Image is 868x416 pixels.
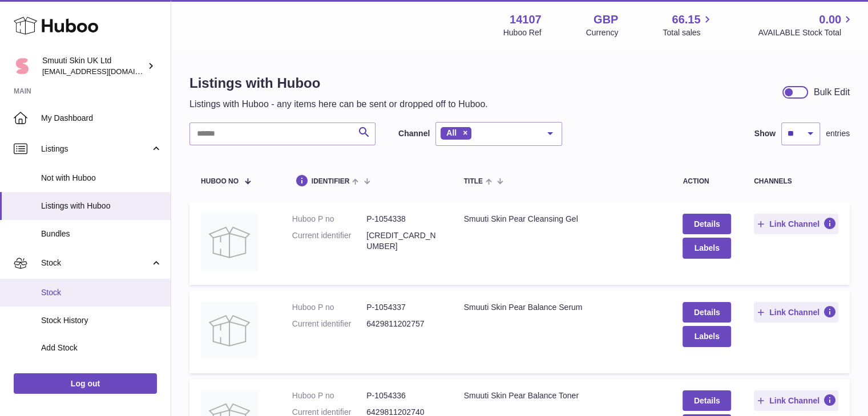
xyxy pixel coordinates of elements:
span: My Dashboard [41,113,162,124]
a: 0.00 AVAILABLE Stock Total [758,12,854,38]
span: title [464,178,483,185]
div: Currency [586,27,619,38]
span: entries [826,128,850,139]
strong: 14107 [510,12,542,27]
dt: Current identifier [292,230,366,252]
label: Channel [398,128,430,139]
span: Stock History [41,315,162,326]
label: Show [754,128,776,139]
span: Listings [41,144,150,154]
span: [EMAIL_ADDRESS][DOMAIN_NAME] [42,67,168,76]
div: Bulk Edit [814,86,850,99]
button: Link Channel [754,214,838,234]
span: Total sales [663,27,713,38]
dd: P-1054337 [366,302,441,313]
img: Smuuti Skin Pear Cleansing Gel [201,214,258,271]
dd: P-1054338 [366,214,441,225]
div: Smuuti Skin Pear Balance Toner [464,390,660,401]
button: Labels [683,238,730,258]
span: Add Stock [41,342,162,353]
div: Smuuti Skin Pear Cleansing Gel [464,214,660,225]
a: Details [683,390,730,411]
dt: Huboo P no [292,390,366,401]
div: action [683,178,730,185]
span: Huboo no [201,178,239,185]
a: 66.15 Total sales [663,12,713,38]
span: Not with Huboo [41,173,162,183]
span: All [446,128,457,137]
span: Stock [41,287,162,298]
img: Smuuti Skin Pear Balance Serum [201,302,258,359]
div: channels [754,178,838,185]
div: Smuuti Skin UK Ltd [42,55,145,77]
span: Stock [41,258,150,268]
a: Details [683,302,730,323]
dt: Huboo P no [292,302,366,313]
span: identifier [312,178,350,185]
dt: Huboo P no [292,214,366,225]
dt: Current identifier [292,319,366,329]
div: Smuuti Skin Pear Balance Serum [464,302,660,313]
span: Link Channel [769,219,819,229]
dd: [CREDIT_CARD_NUMBER] [366,230,441,252]
span: Link Channel [769,395,819,406]
dd: P-1054336 [366,390,441,401]
span: AVAILABLE Stock Total [758,27,854,38]
span: Listings with Huboo [41,201,162,211]
span: 66.15 [672,12,700,27]
strong: GBP [594,12,618,27]
dd: 6429811202757 [366,319,441,329]
h1: Listings with Huboo [189,74,488,92]
a: Details [683,214,730,234]
img: Paivi.korvela@gmail.com [14,58,31,75]
span: Bundles [41,229,162,239]
a: Log out [14,373,157,394]
span: Link Channel [769,307,819,317]
p: Listings with Huboo - any items here can be sent or dropped off to Huboo. [189,98,488,111]
button: Link Channel [754,390,838,411]
span: 0.00 [819,12,841,27]
button: Link Channel [754,302,838,323]
button: Labels [683,326,730,346]
div: Huboo Ref [503,27,542,38]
